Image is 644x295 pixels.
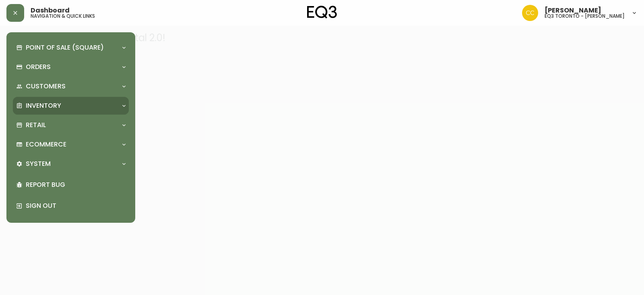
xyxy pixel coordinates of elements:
h5: navigation & quick links [31,14,95,19]
div: Orders [13,58,129,76]
p: Sign Out [26,201,126,210]
h5: eq3 toronto - [PERSON_NAME] [545,14,625,19]
p: Customers [26,82,66,91]
div: Customers [13,77,129,95]
span: [PERSON_NAME] [545,7,601,14]
div: Retail [13,116,129,134]
p: Inventory [26,101,61,110]
p: Point of Sale (Square) [26,43,104,52]
div: Ecommerce [13,136,129,153]
span: Dashboard [31,7,70,14]
p: Orders [26,63,51,71]
div: Point of Sale (Square) [13,39,129,56]
div: System [13,155,129,173]
p: Ecommerce [26,140,66,149]
p: Report Bug [26,180,126,189]
img: logo [307,6,337,19]
div: Sign Out [13,195,129,216]
div: Inventory [13,97,129,115]
img: ec7176bad513007d25397993f68ebbfb [522,5,538,21]
p: Retail [26,121,46,130]
div: Report Bug [13,174,129,195]
p: System [26,159,51,168]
